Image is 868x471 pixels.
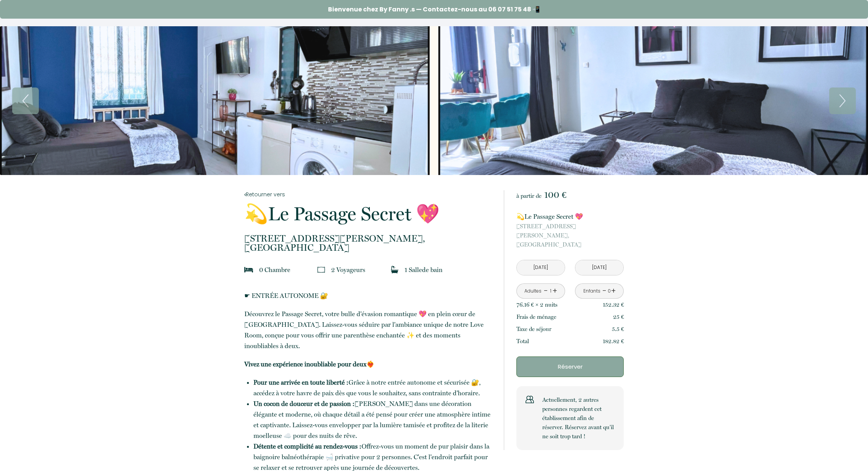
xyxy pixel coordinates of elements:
a: + [611,285,616,297]
p: 💫Le Passage Secret 💖 [516,211,624,222]
div: 1 [549,288,553,295]
a: + [553,285,557,297]
p: 182.82 € [603,337,624,346]
span: [STREET_ADDRESS][PERSON_NAME], [516,222,624,240]
p: 1 Salle de bain [405,264,443,275]
p: Découvrez le Passage Secret, votre bulle d'évasion romantique 💖 en plein cœur de [GEOGRAPHIC_DATA... [244,309,494,351]
div: 0 [607,288,611,295]
p: Total [516,337,529,346]
span: s [555,301,557,308]
b: Détente et complicité au rendez-vous : [253,442,362,450]
span: 100 € [544,189,566,200]
p: Taxe de séjour [516,325,551,334]
img: users [526,395,534,404]
div: Enfants [583,288,600,295]
p: 💫Le Passage Secret 💖 [244,204,494,223]
button: Previous [12,88,39,114]
p: [GEOGRAPHIC_DATA] [244,234,494,252]
a: - [602,285,607,297]
button: Next [829,88,856,114]
div: Adultes [524,288,542,295]
span: à partir de [516,193,542,199]
p: 76.16 € × 2 nuit [516,300,557,309]
p: Réserver [519,362,621,371]
li: Grâce à notre entrée autonome et sécurisée 🔐, accédez à votre havre de paix dès que vous le souha... [253,377,494,398]
p: 0 Chambre [259,264,290,275]
p: 2 Voyageur [331,264,365,275]
span: [STREET_ADDRESS][PERSON_NAME], [244,234,494,243]
p: Actuellement, 2 autres personnes regardent cet établissement afin de réserver. Réservez avant qu’... [542,395,615,441]
a: - [544,285,548,297]
li: [PERSON_NAME] dans une décoration élégante et moderne, où chaque détail a été pensé pour créer un... [253,398,494,441]
button: Réserver [516,356,624,377]
b: Pour une arrivée en toute liberté : [253,379,349,386]
input: Départ [575,260,623,275]
p: 5.5 € [612,325,624,334]
p: 152.32 € [603,300,624,309]
p: [GEOGRAPHIC_DATA] [516,222,624,249]
p: ❤️‍🔥 [244,359,494,369]
p: ☛ ENTRÉE AUTONOME 🔐 [244,290,494,301]
b: Un cocon de douceur et de passion : [253,400,355,407]
img: guests [317,266,325,274]
p: 25 € [613,312,624,321]
b: Vivez une expérience inoubliable pour deux [244,360,366,368]
input: Arrivée [517,260,565,275]
a: Retourner vers [244,190,494,199]
span: s [363,266,365,274]
p: Frais de ménage [516,312,556,321]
